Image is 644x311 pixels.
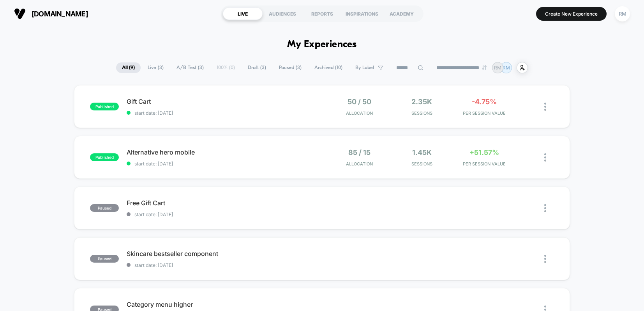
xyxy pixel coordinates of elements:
[242,62,272,73] span: Draft ( 3 )
[127,199,322,207] span: Free Gift Cart
[127,161,322,167] span: start date: [DATE]
[12,7,90,20] button: [DOMAIN_NAME]
[127,110,322,116] span: start date: [DATE]
[346,110,373,116] span: Allocation
[382,7,422,20] div: ACADEMY
[302,7,342,20] div: REPORTS
[392,161,451,167] span: Sessions
[142,62,169,73] span: Live ( 3 )
[346,161,373,167] span: Allocation
[392,110,451,116] span: Sessions
[455,161,513,167] span: PER SESSION VALUE
[287,39,357,50] h1: My Experiences
[411,98,432,106] span: 2.35k
[90,204,119,212] span: paused
[544,204,546,212] img: close
[412,148,432,156] span: 1.45k
[127,262,322,268] span: start date: [DATE]
[263,7,302,20] div: AUDIENCES
[90,153,119,161] span: published
[90,255,119,263] span: paused
[127,250,322,258] span: Skincare bestseller component
[536,7,607,21] button: Create New Experience
[355,65,374,71] span: By Label
[615,6,630,21] div: RM
[32,10,88,18] span: [DOMAIN_NAME]
[273,62,307,73] span: Paused ( 3 )
[612,6,632,22] button: RM
[127,148,322,156] span: Alternative hero mobile
[503,65,510,71] p: RM
[544,103,546,111] img: close
[127,300,322,308] span: Category menu higher
[127,211,322,217] span: start date: [DATE]
[544,153,546,162] img: close
[544,255,546,263] img: close
[494,65,501,71] p: RM
[342,7,382,20] div: INSPIRATIONS
[14,8,26,20] img: Visually logo
[90,103,119,110] span: published
[127,98,322,105] span: Gift Cart
[469,148,499,156] span: +51.57%
[472,98,497,106] span: -4.75%
[309,62,348,73] span: Archived ( 10 )
[171,62,210,73] span: A/B Test ( 3 )
[348,148,371,156] span: 85 / 15
[223,7,263,20] div: LIVE
[482,65,487,70] img: end
[455,110,513,116] span: PER SESSION VALUE
[348,98,371,106] span: 50 / 50
[116,62,141,73] span: All ( 9 )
